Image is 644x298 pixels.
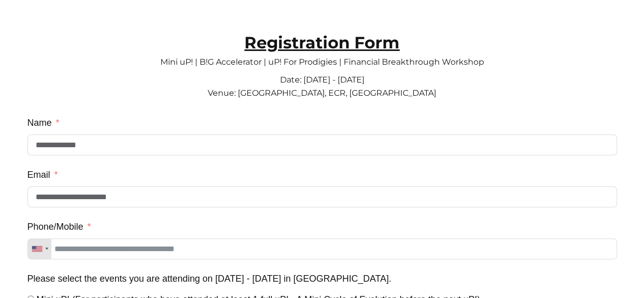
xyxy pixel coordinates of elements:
[208,75,436,98] span: Date: [DATE] - [DATE] Venue: [GEOGRAPHIC_DATA], ECR, [GEOGRAPHIC_DATA]
[27,218,91,236] label: Phone/Mobile
[27,186,617,207] input: Email
[27,166,58,184] label: Email
[27,238,617,259] input: Phone/Mobile
[27,49,617,65] p: Mini uP! | B!G Accelerator | uP! For Prodigies | Financial Breakthrough Workshop
[28,239,51,259] div: Telephone country code
[244,33,400,52] strong: Registration Form
[27,114,60,132] label: Name
[27,269,391,288] label: Please select the events you are attending on 18th - 21st Sep 2025 in Chennai.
